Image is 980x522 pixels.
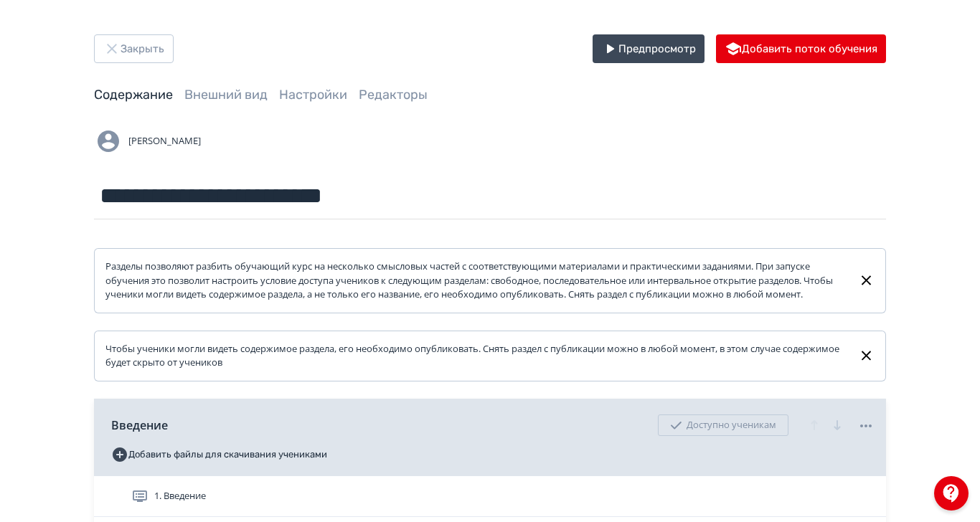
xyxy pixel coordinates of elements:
button: Закрыть [94,34,174,63]
a: Настройки [279,87,347,103]
a: Редакторы [359,87,428,103]
a: Внешний вид [184,87,268,103]
div: 1. Введение [94,476,886,517]
button: Добавить поток обучения [716,34,886,63]
a: Содержание [94,87,173,103]
span: Введение [111,417,168,434]
span: 1. Введение [154,489,206,503]
button: Добавить файлы для скачивания учениками [111,443,327,466]
button: Предпросмотр [593,34,705,63]
div: Чтобы ученики могли видеть содержимое раздела, его необходимо опубликовать. Снять раздел с публик... [105,342,847,370]
div: Доступно ученикам [658,414,788,436]
span: [PERSON_NAME] [128,134,201,148]
div: Разделы позволяют разбить обучающий курс на несколько смысловых частей с соответствующими материа... [105,260,847,302]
